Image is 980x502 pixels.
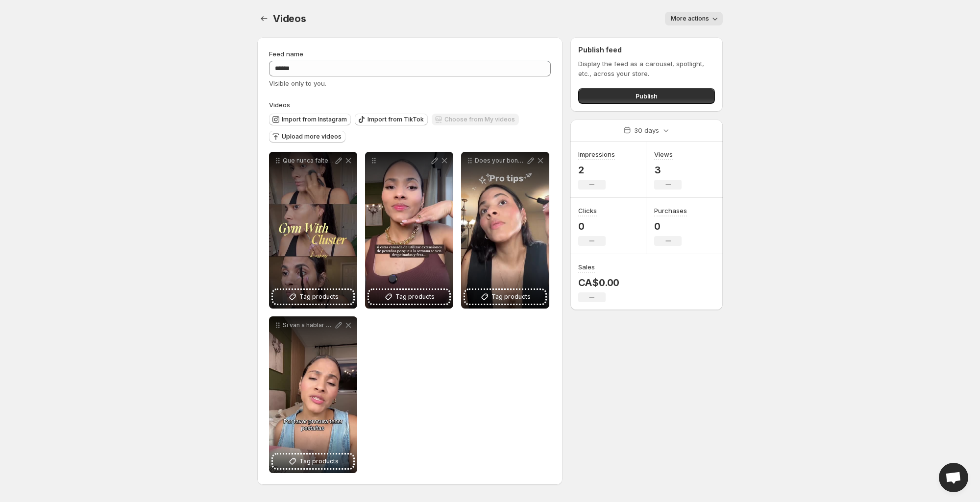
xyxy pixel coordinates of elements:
[355,114,428,125] button: Import from TikTok
[665,12,723,25] button: More actions
[367,116,424,123] span: Import from TikTok
[578,262,595,272] h3: Sales
[269,79,326,87] span: Visible only to you.
[365,152,453,309] div: Tag products
[654,206,687,215] h3: Purchases
[273,290,353,304] button: Tag products
[283,321,334,329] p: Si van a hablar mal de m procuren tener pestaas no quiero andar en boca de ninguna hoja pelada Pe...
[369,290,449,304] button: Tag products
[282,116,347,123] span: Import from Instagram
[491,292,531,302] span: Tag products
[269,152,357,309] div: Que nunca falte tus pestaas cluster para completar tu look del gymTag products
[654,164,682,176] p: 3
[654,149,673,159] h3: Views
[939,463,968,492] a: Open chat
[578,277,620,288] p: CA$0.00
[282,133,342,141] span: Upload more videos
[654,220,687,232] p: 0
[578,88,715,104] button: Publish
[578,45,715,55] h2: Publish feed
[578,149,615,159] h3: Impressions
[299,292,339,302] span: Tag products
[395,292,435,302] span: Tag products
[578,164,615,176] p: 2
[578,59,715,78] p: Display the feed as a carousel, spotlight, etc., across your store.
[273,454,353,468] button: Tag products
[269,131,345,143] button: Upload more videos
[671,15,709,23] span: More actions
[273,13,306,24] span: Videos
[465,290,545,304] button: Tag products
[475,157,526,165] p: Does your bond not last or do your lashes fall off super quickly I totally get it and its probabl...
[636,91,658,101] span: Publish
[269,101,290,109] span: Videos
[283,157,334,165] p: Que nunca falte tus pestaas cluster para completar tu look del gym
[269,114,351,125] button: Import from Instagram
[269,50,303,58] span: Feed name
[299,456,339,466] span: Tag products
[269,316,357,473] div: Si van a hablar mal de m procuren tener pestaas no quiero andar en boca de ninguna hoja pelada Pe...
[578,220,606,232] p: 0
[578,206,597,215] h3: Clicks
[461,152,549,309] div: Does your bond not last or do your lashes fall off super quickly I totally get it and its probabl...
[634,125,659,135] p: 30 days
[257,12,271,25] button: Settings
